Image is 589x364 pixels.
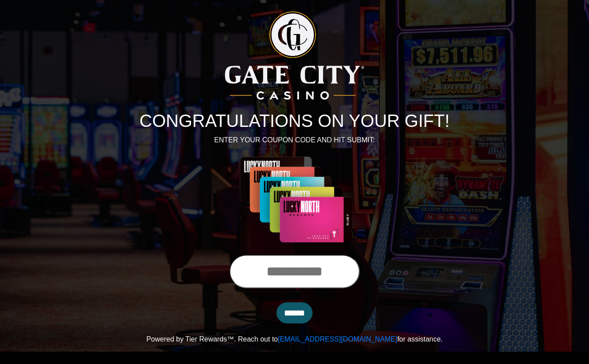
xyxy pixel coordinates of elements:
img: Logo [225,11,364,100]
a: [EMAIL_ADDRESS][DOMAIN_NAME] [278,335,397,343]
p: ENTER YOUR COUPON CODE AND HIT SUBMIT: [50,135,539,145]
h1: CONGRATULATIONS ON YOUR GIFT! [50,110,539,131]
img: Center Image [216,156,373,244]
span: Powered by Tier Rewards™. Reach out to for assistance. [146,335,442,343]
